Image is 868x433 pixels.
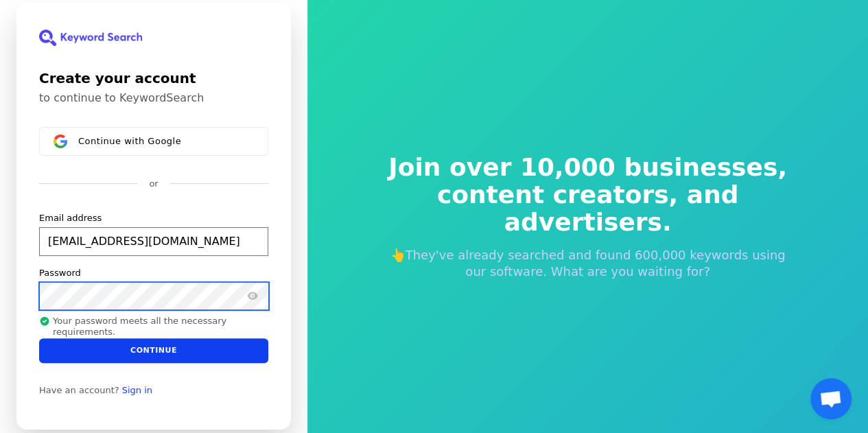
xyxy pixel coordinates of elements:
[810,378,852,419] div: Open chat
[39,267,81,279] label: Password
[39,338,268,363] button: Continue
[39,91,268,105] p: to continue to KeywordSearch
[379,154,797,181] span: Join over 10,000 businesses,
[39,30,142,46] img: KeywordSearch
[244,288,261,305] button: Show password
[39,127,268,156] button: Sign in with GoogleContinue with Google
[39,212,102,224] label: Email address
[78,136,181,147] span: Continue with Google
[149,178,158,190] p: or
[39,68,268,89] h1: Create your account
[39,316,269,338] p: Your password meets all the necessary requirements.
[39,385,119,396] span: Have an account?
[54,134,67,148] img: Sign in with Google
[122,385,152,396] a: Sign in
[379,247,797,280] p: 👆They've already searched and found 600,000 keywords using our software. What are you waiting for?
[379,181,797,236] span: content creators, and advertisers.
